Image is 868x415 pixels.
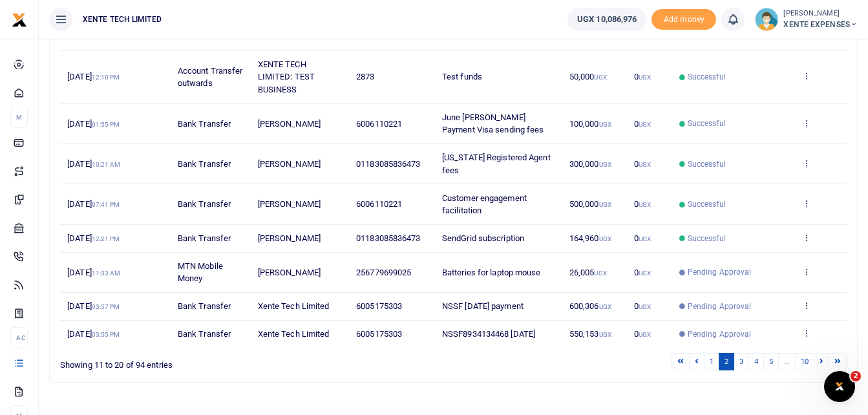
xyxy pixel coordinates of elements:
span: Pending Approval [688,328,752,340]
span: [PERSON_NAME] [258,268,321,277]
small: 12:21 PM [92,235,120,242]
small: 12:10 PM [92,74,120,81]
span: Successful [688,198,726,210]
span: SendGrid subscription [442,233,524,243]
small: UGX [639,121,651,128]
img: profile-user [755,8,778,31]
a: UGX 10,086,976 [567,8,646,31]
small: UGX [594,74,606,81]
small: UGX [639,331,651,338]
span: [DATE] [67,159,120,169]
a: 5 [763,353,779,370]
span: [DATE] [67,199,120,209]
small: UGX [599,235,611,242]
span: [US_STATE] Registered Agent fees [442,153,551,175]
span: Successful [688,233,726,244]
span: 6005175303 [356,301,402,311]
small: UGX [639,270,651,277]
li: M [10,107,28,128]
span: Xente Tech Limited [258,301,330,311]
a: 10 [795,353,814,370]
span: Bank Transfer [178,233,231,243]
span: 50,000 [569,72,607,81]
a: logo-small logo-large logo-large [12,14,27,24]
span: 6006110221 [356,119,402,129]
span: NSSF [DATE] payment [442,301,524,311]
span: 26,005 [569,268,607,277]
span: 164,960 [569,233,611,243]
span: Bank Transfer [178,119,231,129]
span: UGX 10,086,976 [577,13,637,26]
span: [PERSON_NAME] [258,159,321,169]
span: Test funds [442,72,482,81]
span: Bank Transfer [178,329,231,339]
span: Account Transfer outwards [178,66,243,89]
small: 03:57 PM [92,303,120,310]
span: Add money [651,9,716,30]
span: [DATE] [67,329,120,339]
span: XENTE TECH LIMITED: TEST BUSINESS [258,59,315,94]
span: [DATE] [67,119,120,129]
span: Batteries for laptop mouse [442,268,541,277]
span: Bank Transfer [178,199,231,209]
span: 0 [634,72,651,81]
iframe: Intercom live chat [824,371,855,402]
span: Pending Approval [688,301,752,312]
span: 0 [634,329,651,339]
small: UGX [639,201,651,208]
span: Customer engagement facilitation [442,193,527,216]
span: [DATE] [67,233,120,243]
span: 01183085836473 [356,233,420,243]
span: 2 [851,371,861,381]
li: Wallet ballance [562,8,651,31]
small: UGX [599,161,611,168]
span: XENTE TECH LIMITED [78,14,167,25]
small: UGX [599,121,611,128]
span: 550,153 [569,329,611,339]
small: 10:21 AM [92,161,121,168]
a: 4 [748,353,764,370]
a: 3 [734,353,749,370]
div: Showing 11 to 20 of 94 entries [60,352,383,372]
small: 07:41 PM [92,201,120,208]
a: 1 [704,353,719,370]
li: Ac [10,327,28,348]
li: Toup your wallet [651,9,716,30]
span: Xente Tech Limited [258,329,330,339]
span: 0 [634,233,651,243]
span: [PERSON_NAME] [258,119,321,129]
span: [DATE] [67,72,120,81]
small: 03:55 PM [92,331,120,338]
span: 0 [634,159,651,169]
span: XENTE EXPENSES [783,19,858,30]
span: 6005175303 [356,329,402,339]
small: UGX [599,303,611,310]
span: NSSF8934134468 [DATE] [442,329,535,339]
span: 2873 [356,72,374,81]
span: MTN Mobile Money [178,261,223,284]
span: Successful [688,71,726,83]
span: 0 [634,199,651,209]
a: profile-user [PERSON_NAME] XENTE EXPENSES [755,8,858,31]
span: 256779699025 [356,268,411,277]
small: UGX [639,74,651,81]
span: Bank Transfer [178,301,231,311]
span: Successful [688,118,726,129]
small: UGX [639,303,651,310]
span: 300,000 [569,159,611,169]
span: Bank Transfer [178,159,231,169]
small: [PERSON_NAME] [783,8,858,19]
span: 100,000 [569,119,611,129]
small: 11:33 AM [92,270,121,277]
small: UGX [594,270,606,277]
small: UGX [599,201,611,208]
a: 2 [719,353,734,370]
img: logo-small [12,12,27,28]
a: Add money [651,14,716,23]
small: UGX [639,161,651,168]
span: [DATE] [67,268,120,277]
span: 0 [634,119,651,129]
span: 0 [634,268,651,277]
small: 01:55 PM [92,121,120,128]
span: 0 [634,301,651,311]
